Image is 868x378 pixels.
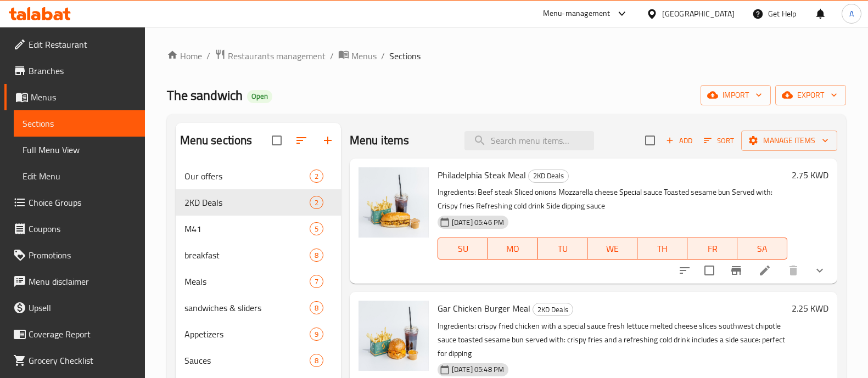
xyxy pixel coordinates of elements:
[671,257,698,284] button: sort-choices
[176,189,341,216] div: 2KD Deals2
[176,321,341,347] div: Appetizers9
[662,8,735,20] div: [GEOGRAPHIC_DATA]
[167,49,202,63] a: Home
[176,268,341,295] div: Meals7
[184,222,310,235] span: M41
[310,301,323,314] div: items
[315,127,341,154] button: Add section
[310,196,323,209] div: items
[215,49,326,63] a: Restaurants management
[4,242,145,268] a: Promotions
[359,301,429,371] img: Gar Chicken Burger Meal
[338,49,377,63] a: Menus
[742,241,783,257] span: SA
[438,185,787,213] p: Ingredients: Beef steak Sliced onions Mozzarella cheese Special sauce Toasted sesame bun Served w...
[288,127,315,154] span: Sort sections
[247,90,272,103] div: Open
[310,354,323,367] div: items
[310,303,323,313] span: 8
[350,132,410,149] h2: Menu items
[492,241,534,257] span: MO
[443,241,484,257] span: SU
[14,163,145,189] a: Edit Menu
[29,275,136,288] span: Menu disclaimer
[310,222,323,235] div: items
[389,49,421,63] span: Sections
[29,354,136,367] span: Grocery Checklist
[310,277,323,287] span: 7
[4,58,145,84] a: Branches
[14,110,145,137] a: Sections
[29,328,136,341] span: Coverage Report
[310,356,323,366] span: 8
[23,143,136,156] span: Full Menu View
[692,241,733,257] span: FR
[184,249,310,262] span: breakfast
[701,85,771,105] button: import
[698,259,721,282] span: Select to update
[701,132,737,149] button: Sort
[543,7,611,20] div: Menu-management
[310,250,323,261] span: 8
[587,238,637,259] button: WE
[29,249,136,262] span: Promotions
[310,249,323,262] div: items
[330,49,334,63] li: /
[438,319,787,360] p: Ingredients: crispy fried chicken with a special sauce fresh lettuce melted cheese slices southwe...
[23,117,136,130] span: Sections
[464,131,594,150] input: search
[31,91,136,104] span: Menus
[642,241,683,257] span: TH
[265,129,288,152] span: Select all sections
[310,171,323,182] span: 2
[184,301,310,314] span: sandwiches & sliders
[737,238,787,259] button: SA
[29,38,136,51] span: Edit Restaurant
[849,8,854,20] span: A
[637,238,687,259] button: TH
[351,49,377,63] span: Menus
[447,364,508,375] span: [DATE] 05:48 PM
[709,88,762,102] span: import
[4,347,145,374] a: Grocery Checklist
[447,217,508,228] span: [DATE] 05:46 PM
[697,132,741,149] span: Sort items
[4,216,145,242] a: Coupons
[184,196,310,209] span: 2KD Deals
[167,83,243,108] span: The sandwich
[310,329,323,340] span: 9
[533,303,573,316] div: 2KD Deals
[228,49,326,63] span: Restaurants management
[664,134,694,147] span: Add
[184,354,310,367] div: Sauces
[29,301,136,314] span: Upsell
[529,170,568,182] span: 2KD Deals
[176,163,341,189] div: Our offers2
[180,132,253,149] h2: Menu sections
[750,134,828,148] span: Manage items
[780,257,807,284] button: delete
[310,198,323,208] span: 2
[758,264,771,277] a: Edit menu item
[792,167,828,183] h6: 2.75 KWD
[775,85,846,105] button: export
[533,303,573,316] span: 2KD Deals
[176,216,341,242] div: M415
[542,241,584,257] span: TU
[184,328,310,341] span: Appetizers
[310,328,323,341] div: items
[29,196,136,209] span: Choice Groups
[438,300,530,317] span: Gar Chicken Burger Meal
[4,321,145,347] a: Coverage Report
[792,301,828,316] h6: 2.25 KWD
[176,242,341,268] div: breakfast8
[662,132,697,149] span: Add item
[813,264,826,277] svg: Show Choices
[723,257,749,284] button: Branch-specific-item
[184,170,310,183] span: Our offers
[704,134,734,147] span: Sort
[29,64,136,77] span: Branches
